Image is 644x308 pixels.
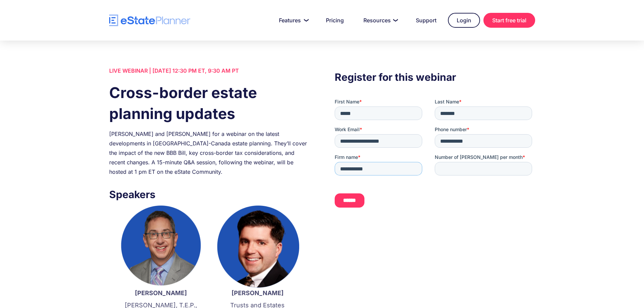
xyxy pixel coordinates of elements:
a: Support [408,14,445,27]
strong: [PERSON_NAME] [135,289,187,297]
strong: [PERSON_NAME] [232,289,284,297]
a: Start free trial [483,13,535,28]
a: Login [448,13,480,28]
h1: Cross-border estate planning updates [109,82,309,124]
h3: Register for this webinar [335,69,535,85]
div: LIVE WEBINAR | [DATE] 12:30 PM ET, 9:30 AM PT [109,66,309,75]
h3: Speakers [109,187,309,202]
a: home [109,15,190,26]
iframe: Form 0 [335,98,535,213]
a: Features [271,14,314,27]
a: Resources [355,14,404,27]
a: Pricing [318,14,352,27]
div: [PERSON_NAME] and [PERSON_NAME] for a webinar on the latest developments in [GEOGRAPHIC_DATA]-Can... [109,129,309,176]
